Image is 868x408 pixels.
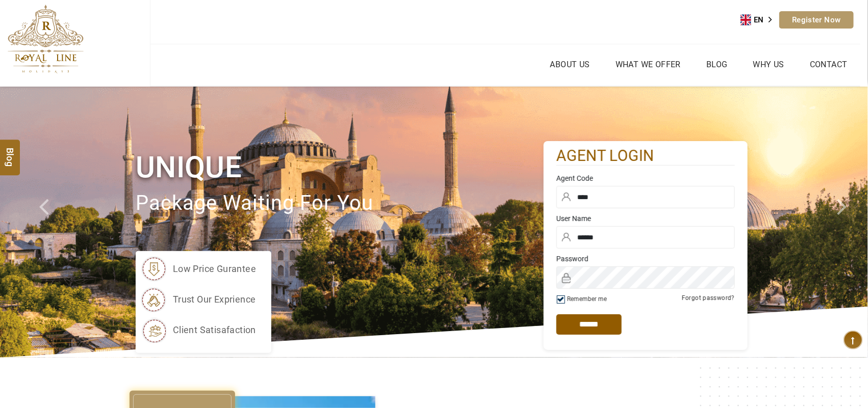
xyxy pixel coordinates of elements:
[4,148,17,156] span: Blog
[136,186,544,221] p: package waiting for you
[741,12,779,28] div: Language
[779,11,854,29] a: Register Now
[136,148,544,186] h1: Unique
[807,57,850,72] a: Contact
[8,5,84,73] img: The Royal Line Holidays
[556,213,735,224] label: User Name
[825,87,868,358] a: Check next image
[613,57,683,72] a: What we Offer
[682,294,735,302] a: Forgot password?
[741,12,779,28] aside: Language selected: English
[741,12,779,28] a: EN
[548,57,593,72] a: About Us
[26,87,69,358] a: Check next prev
[556,254,735,264] label: Password
[141,256,256,282] li: low price gurantee
[704,57,730,72] a: Blog
[141,317,256,343] li: client satisafaction
[751,57,787,72] a: Why Us
[556,146,735,166] h2: agent login
[141,287,256,312] li: trust our exprience
[567,295,607,303] label: Remember me
[556,173,735,183] label: Agent Code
